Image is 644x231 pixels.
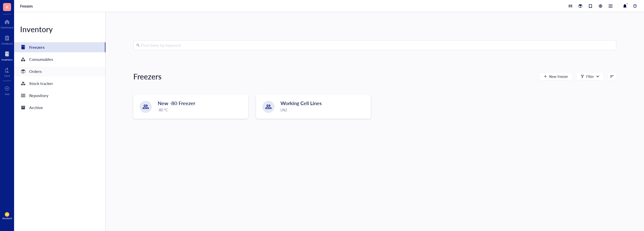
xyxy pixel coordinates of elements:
[14,66,105,76] a: Orders
[539,72,572,80] button: New freezer
[29,104,43,111] div: Archive
[29,68,42,75] div: Orders
[6,4,9,10] span: K
[14,24,105,34] div: Inventory
[4,66,10,77] a: Core
[14,78,105,88] a: Stock tracker
[14,54,105,64] a: Consumables
[14,90,105,101] a: Repository
[280,107,368,113] div: LN2
[1,34,13,45] a: Notebook
[1,26,13,29] div: Dashboard
[2,217,12,220] div: Account
[549,74,568,78] span: New freezer
[1,42,13,45] div: Notebook
[4,74,10,77] div: Core
[29,80,53,87] div: Stock tracker
[280,100,322,107] span: Working Cell Lines
[20,4,34,8] a: Freezers
[29,56,53,63] div: Consumables
[586,74,594,79] div: Filter
[2,50,13,61] a: Inventory
[6,213,8,216] span: SJ
[1,18,13,29] a: Dashboard
[133,71,162,81] div: Freezers
[2,58,13,61] div: Inventory
[5,93,10,96] div: Add
[14,103,105,113] a: Archive
[14,42,105,52] a: Freezers
[158,100,195,107] span: New -80 Freezer
[29,92,48,99] div: Repository
[158,107,245,113] div: -80 °C
[29,44,45,51] div: Freezers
